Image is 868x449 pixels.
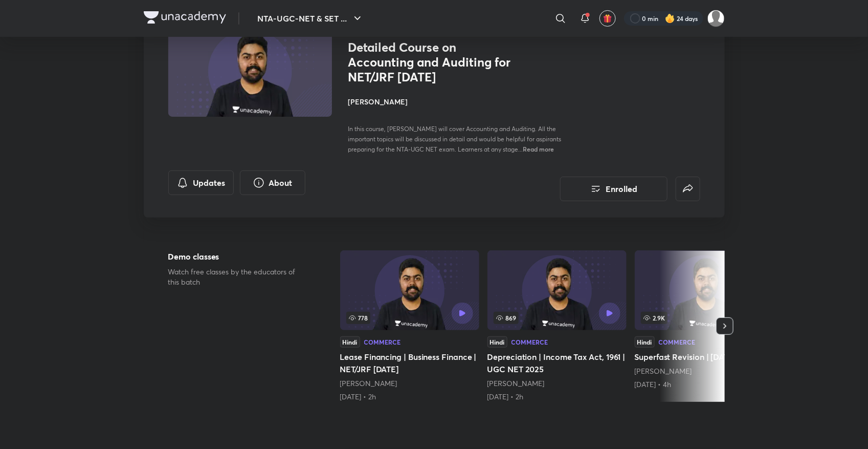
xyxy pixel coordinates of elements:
[340,250,479,402] a: Lease Financing | Business Finance | NET/JRF June 2025
[144,11,226,24] img: Company Logo
[364,339,401,345] div: Commerce
[166,24,333,118] img: Thumbnail
[487,351,627,375] h5: Depreciation | Income Tax Act, 1961 | UGC NET 2025
[168,250,307,263] h5: Demo classes
[635,379,774,390] div: 26th Jun • 4h
[523,145,554,153] span: Read more
[635,250,774,390] a: 2.9KHindiCommerceSuperfast Revision | [DATE][PERSON_NAME][DATE] • 4h
[487,250,627,402] a: Depreciation | Income Tax Act, 1961 | UGC NET 2025
[348,40,516,84] h1: Detailed Course on Accounting and Auditing for NET/JRF [DATE]
[252,8,370,29] button: NTA-UGC-NET & SET ...
[240,170,305,195] button: About
[603,14,612,23] img: avatar
[511,339,548,345] div: Commerce
[635,250,774,390] a: Superfast Revision | JUNE 2025
[494,312,519,324] span: 869
[487,250,627,402] a: 869HindiCommerceDepreciation | Income Tax Act, 1961 | UGC NET 2025[PERSON_NAME][DATE] • 2h
[487,378,545,388] a: [PERSON_NAME]
[707,10,725,27] img: Sakshi Nath
[487,378,627,389] div: Raghav Wadhwa
[340,250,479,402] a: 778HindiCommerceLease Financing | Business Finance | NET/JRF [DATE][PERSON_NAME][DATE] • 2h
[635,351,774,363] h5: Superfast Revision | [DATE]
[340,336,360,348] div: Hindi
[635,336,655,348] div: Hindi
[487,392,627,402] div: 22nd May • 2h
[560,177,667,201] button: Enrolled
[340,351,479,375] h5: Lease Financing | Business Finance | NET/JRF [DATE]
[348,96,577,107] h4: [PERSON_NAME]
[340,378,397,388] a: [PERSON_NAME]
[635,366,774,376] div: Raghav Wadhwa
[676,177,700,201] button: false
[144,11,226,26] a: Company Logo
[168,170,234,195] button: Updates
[641,312,667,324] span: 2.9K
[348,125,562,153] span: In this course, [PERSON_NAME] will cover Accounting and Auditing. All the important topics will b...
[346,312,370,324] span: 778
[487,336,507,348] div: Hindi
[340,378,479,389] div: Raghav Wadhwa
[168,267,307,287] p: Watch free classes by the educators of this batch
[599,10,616,27] button: avatar
[665,13,675,24] img: streak
[635,366,692,376] a: [PERSON_NAME]
[659,339,696,345] div: Commerce
[340,392,479,402] div: 30th Apr • 2h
